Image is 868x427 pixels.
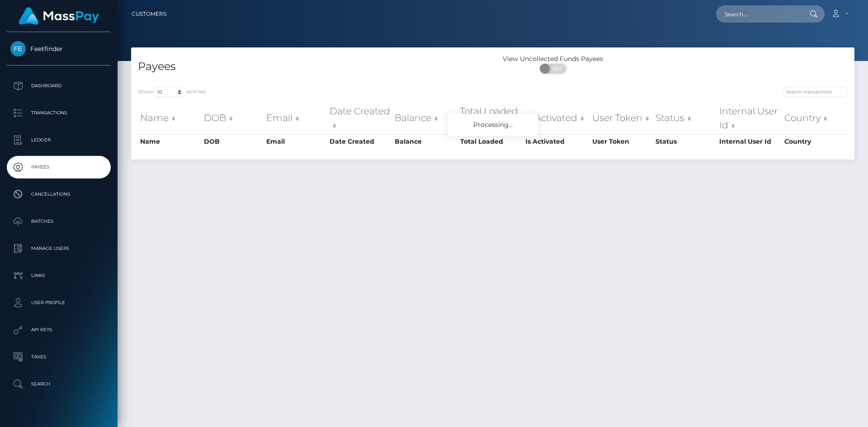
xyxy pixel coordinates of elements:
th: Status [653,102,717,134]
th: Balance [392,134,458,149]
th: DOB [202,134,264,149]
p: Payees [10,160,107,174]
p: Transactions [10,106,107,120]
a: Links [7,264,111,287]
th: Email [264,102,327,134]
p: Ledger [10,133,107,147]
a: Ledger [7,129,111,151]
th: Is Activated [523,134,590,149]
a: Taxes [7,346,111,368]
th: Status [653,134,717,149]
th: Balance [392,102,458,134]
th: Country [782,102,848,134]
a: Manage Users [7,237,111,260]
th: User Token [590,134,653,149]
p: API Keys [10,323,107,337]
a: User Profile [7,291,111,314]
img: Feetfinder [10,41,26,56]
div: Processing... [448,114,538,136]
th: User Token [590,102,653,134]
p: Dashboard [10,79,107,93]
th: Country [782,134,848,149]
th: Internal User Id [717,134,782,149]
span: Feetfinder [7,45,111,53]
th: Email [264,134,327,149]
th: Total Loaded [458,134,523,149]
th: Date Created [327,102,393,134]
p: Search [10,377,107,391]
p: Links [10,269,107,282]
a: Dashboard [7,75,111,97]
div: View Uncollected Funds Payees [493,54,613,64]
a: Transactions [7,102,111,124]
th: DOB [202,102,264,134]
input: Search... [716,5,801,23]
th: Internal User Id [717,102,782,134]
p: User Profile [10,296,107,310]
span: OFF [545,64,567,74]
a: Search [7,373,111,395]
input: Search transactions [782,87,848,97]
th: Is Activated [523,102,590,134]
label: Show entries [138,87,206,97]
a: API Keys [7,319,111,341]
p: Batches [10,215,107,228]
th: Date Created [327,134,393,149]
a: Batches [7,210,111,233]
a: Customers [132,5,166,23]
h4: Payees [138,59,486,75]
img: MassPay Logo [19,7,99,25]
th: Total Loaded [458,102,523,134]
p: Taxes [10,350,107,364]
p: Cancellations [10,188,107,201]
p: Manage Users [10,242,107,255]
th: Name [138,134,202,149]
th: Name [138,102,202,134]
select: Showentries [153,87,187,97]
a: Payees [7,156,111,178]
a: Cancellations [7,183,111,206]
